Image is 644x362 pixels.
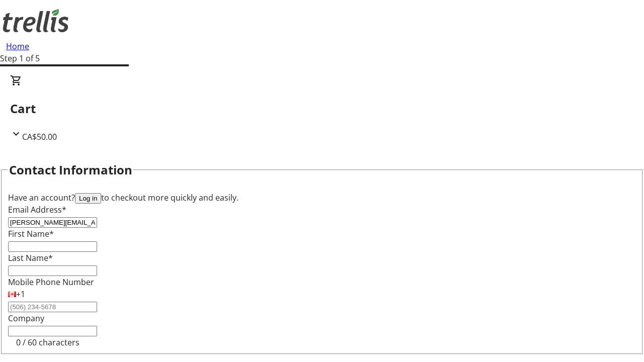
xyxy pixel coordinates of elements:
[9,161,132,179] h2: Contact Information
[8,252,53,263] label: Last Name*
[75,193,101,204] button: Log in
[8,302,97,312] input: (506) 234-5678
[16,337,79,348] tr-character-limit: 0 / 60 characters
[8,192,636,204] div: Have an account? to checkout more quickly and easily.
[10,74,634,143] div: CartCA$50.00
[10,100,634,118] h2: Cart
[8,313,44,324] label: Company
[8,228,54,239] label: First Name*
[8,277,94,288] label: Mobile Phone Number
[8,204,66,215] label: Email Address*
[22,131,57,142] span: CA$50.00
